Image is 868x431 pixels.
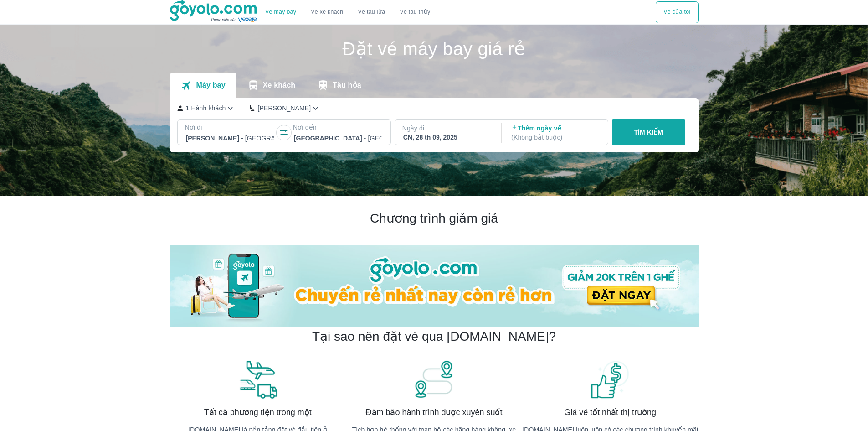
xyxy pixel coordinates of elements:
h2: Chương trình giảm giá [170,210,699,227]
a: Vé tàu lửa [351,1,393,23]
p: Thêm ngày về [511,124,600,142]
div: transportation tabs [170,73,372,98]
p: Máy bay [196,81,225,90]
button: TÌM KIẾM [612,119,685,145]
button: Vé tàu thủy [392,1,437,23]
img: banner [590,359,631,400]
button: Vé của tôi [656,1,698,23]
p: Tàu hỏa [333,81,361,90]
h1: Đặt vé máy bay giá rẻ [170,40,699,58]
p: Nơi đến [293,123,383,132]
p: Nơi đi [185,123,275,132]
p: TÌM KIẾM [634,128,663,137]
span: Tất cả phương tiện trong một [204,407,312,418]
a: Vé xe khách [311,9,343,16]
p: [PERSON_NAME] [257,104,311,113]
button: [PERSON_NAME] [250,104,320,113]
p: Ngày đi [402,124,493,133]
img: banner-home [170,245,699,327]
div: choose transportation mode [656,1,698,23]
span: Giá vé tốt nhất thị trường [564,407,656,418]
p: Xe khách [263,81,295,90]
img: banner [237,359,278,400]
img: banner [413,359,454,400]
div: choose transportation mode [258,1,437,23]
span: Đảm bảo hành trình được xuyên suốt [366,407,503,418]
a: Vé máy bay [265,9,296,16]
p: ( Không bắt buộc ) [511,133,600,142]
button: 1 Hành khách [177,104,236,113]
p: 1 Hành khách [186,104,226,113]
div: CN, 28 th 09, 2025 [403,133,492,142]
h2: Tại sao nên đặt vé qua [DOMAIN_NAME]? [312,328,556,345]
